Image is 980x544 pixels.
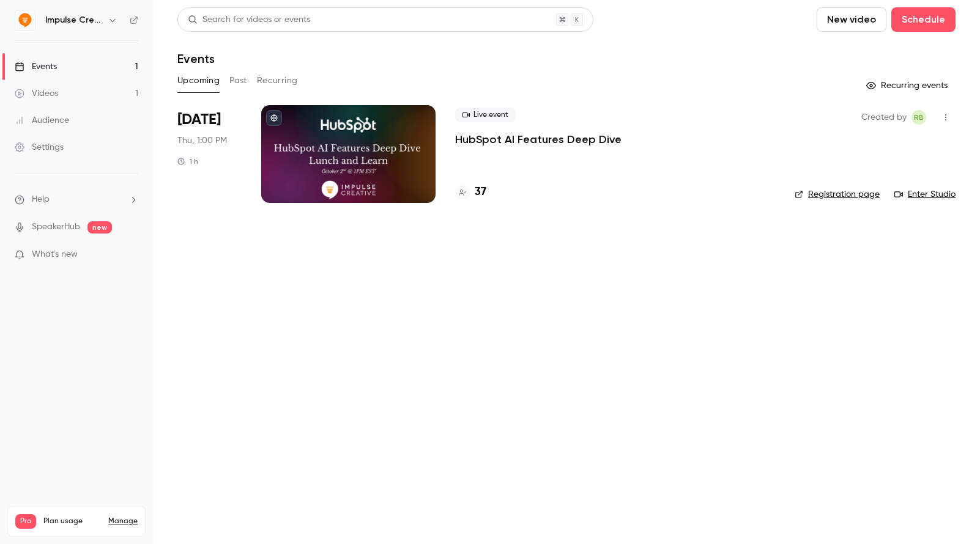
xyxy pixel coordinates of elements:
[32,221,80,233] a: SpeakerHub
[43,516,101,526] span: Plan usage
[45,14,103,26] h6: Impulse Creative
[32,248,78,261] span: What's new
[124,249,138,260] iframe: Noticeable Trigger
[15,141,64,153] div: Settings
[891,7,956,32] button: Schedule
[177,134,227,147] span: Thu, 1:00 PM
[177,51,215,66] h1: Events
[861,76,956,95] button: Recurring events
[32,193,50,206] span: Help
[108,516,138,526] a: Manage
[188,13,310,26] div: Search for videos or events
[914,110,924,125] span: RB
[177,105,242,203] div: Oct 2 Thu, 1:00 PM (America/New York)
[177,110,221,130] span: [DATE]
[455,132,622,147] a: HubSpot AI Features Deep Dive
[894,188,956,200] a: Enter Studio
[455,184,486,200] a: 37
[229,71,247,90] button: Past
[817,7,886,32] button: New video
[15,193,138,206] li: help-dropdown-opener
[475,184,486,200] h4: 37
[795,188,880,200] a: Registration page
[911,110,926,125] span: Remington Begg
[15,61,57,73] div: Events
[15,87,58,100] div: Videos
[87,221,112,233] span: new
[177,71,220,90] button: Upcoming
[861,110,907,125] span: Created by
[15,114,69,127] div: Audience
[15,514,36,529] span: Pro
[15,10,35,30] img: Impulse Creative
[257,71,298,90] button: Recurring
[455,108,516,122] span: Live event
[177,156,198,166] div: 1 h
